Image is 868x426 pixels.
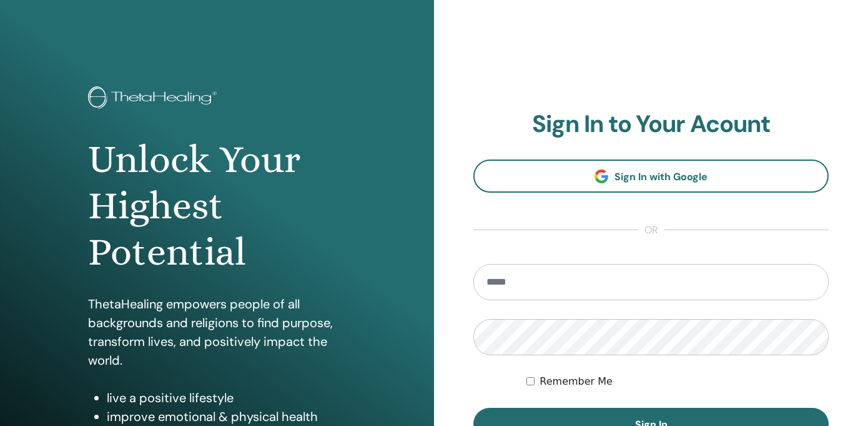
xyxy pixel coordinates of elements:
[88,136,346,276] h1: Unlock Your Highest Potential
[88,295,346,370] p: ThetaHealing empowers people of all backgrounds and religions to find purpose, transform lives, a...
[540,374,613,389] label: Remember Me
[107,407,346,426] li: improve emotional & physical health
[526,374,829,389] div: Keep me authenticated indefinitely or until I manually logout
[638,223,664,238] span: or
[107,388,346,407] li: live a positive lifestyle
[473,110,829,139] h2: Sign In to Your Acount
[614,170,708,183] span: Sign In with Google
[473,160,829,193] a: Sign In with Google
